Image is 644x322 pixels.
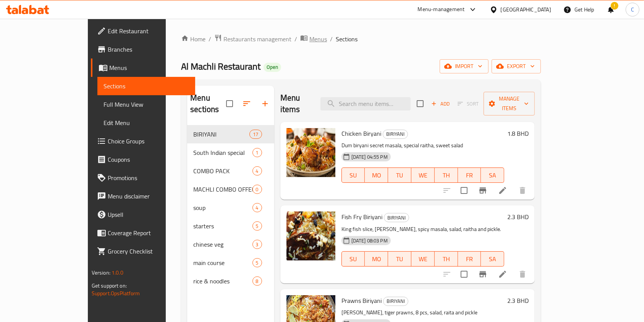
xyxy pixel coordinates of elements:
button: TH [435,251,458,267]
span: 4 [253,168,262,175]
span: 5 [253,223,262,230]
span: Version: [92,268,110,278]
span: FR [461,170,478,181]
span: BIRIYANI [383,130,408,138]
a: Coupons [91,150,196,169]
span: rice & noodles [193,276,252,286]
span: Edit Menu [104,118,189,127]
div: soup4 [187,198,274,217]
span: Branches [108,45,189,54]
span: TH [438,254,455,265]
div: Menu-management [418,5,465,14]
img: Fish Fry Biriyani [286,211,335,260]
span: MO [368,254,385,265]
span: Sort sections [238,94,256,113]
span: 5 [253,259,262,267]
span: Select to update [456,182,472,198]
span: Select section [412,96,428,112]
span: WE [414,254,432,265]
div: South Indian special1 [187,143,274,162]
span: Select all sections [222,96,238,112]
button: WE [411,168,435,183]
span: 3 [253,241,262,248]
button: TU [388,251,411,267]
span: Open [264,64,281,70]
span: MACHLI COMBO OFFER [193,185,252,194]
span: SA [484,170,501,181]
a: Edit menu item [498,270,507,279]
button: delete [513,265,532,283]
span: 8 [253,278,262,285]
a: Menus [91,59,196,77]
li: / [209,34,211,44]
span: 1.0.0 [112,268,123,278]
span: Restaurants management [223,34,291,44]
li: / [330,34,333,44]
div: items [252,148,262,157]
input: search [320,97,411,111]
span: main course [193,258,252,267]
span: TU [391,170,408,181]
span: 1 [253,149,262,156]
p: Dum biryani secret masala, special raitha, sweet salad [341,141,505,150]
nav: breadcrumb [181,34,541,44]
button: Branch-specific-item [474,265,492,283]
div: [GEOGRAPHIC_DATA] [501,5,551,14]
span: Manage items [490,94,529,113]
a: Coverage Report [91,224,196,242]
button: SA [481,251,504,267]
button: SU [341,168,365,183]
span: WE [414,170,432,181]
span: soup [193,203,252,212]
a: Upsell [91,205,196,224]
a: Full Menu View [97,95,196,114]
li: / [294,34,297,44]
h2: Menu sections [190,92,226,115]
span: Grocery Checklist [108,247,189,256]
span: Choice Groups [108,137,189,146]
span: MO [368,170,385,181]
div: items [252,276,262,286]
button: import [440,59,489,73]
button: SA [481,168,504,183]
span: Sections [336,34,358,44]
div: BIRIYANI [383,297,408,306]
span: import [446,62,482,71]
div: MACHLI COMBO OFFER0 [187,180,274,198]
button: Manage items [484,92,535,115]
span: Prawns Biriyani [341,295,382,306]
div: chinese veg [193,240,252,249]
div: main course5 [187,254,274,272]
div: COMBO PACK [193,166,252,176]
span: Al Machli Restaurant [181,58,261,75]
div: starters5 [187,217,274,235]
button: MO [365,168,388,183]
button: export [492,59,541,73]
span: 17 [250,131,261,138]
button: MO [365,251,388,267]
span: 0 [253,186,262,193]
span: Full Menu View [104,100,189,109]
span: Menus [309,34,327,44]
span: Get support on: [92,281,127,291]
div: items [252,166,262,176]
span: Edit Restaurant [108,26,189,36]
a: Choice Groups [91,132,196,150]
span: Menus [109,63,189,72]
div: COMBO PACK4 [187,162,274,180]
a: Restaurants management [214,34,291,44]
span: starters [193,221,252,231]
img: Chicken Biryani [286,128,335,177]
div: items [252,240,262,249]
h6: 1.8 BHD [507,128,529,139]
div: items [252,258,262,267]
button: delete [513,181,532,200]
span: Fish Fry Biriyani [341,211,382,223]
div: rice & noodles8 [187,272,274,290]
a: Promotions [91,169,196,187]
span: Add [430,99,451,108]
